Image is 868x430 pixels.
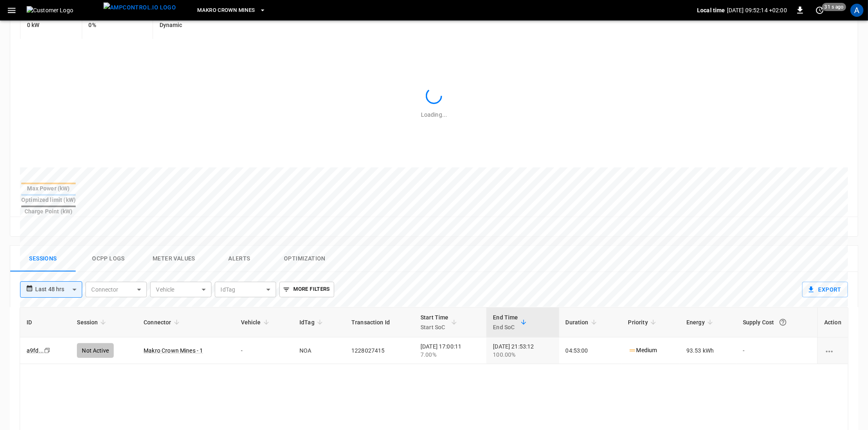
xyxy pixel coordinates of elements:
div: End Time [493,312,518,332]
span: End TimeEnd SoC [493,312,528,332]
button: Optimization [272,246,337,272]
h6: Dynamic [160,21,209,30]
div: Last 48 hrs [35,282,82,297]
span: Makro Crown Mines [197,6,255,15]
img: Customer Logo [27,6,100,14]
button: Ocpp logs [76,246,141,272]
button: Makro Crown Mines [194,2,269,18]
button: Alerts [207,246,272,272]
span: Energy [686,317,715,327]
span: Vehicle [241,317,272,327]
h6: 0 kW [27,21,56,30]
th: Transaction Id [345,308,414,337]
span: Connector [144,317,182,327]
button: Sessions [10,246,76,272]
p: [DATE] 09:52:14 +02:00 [727,6,787,14]
img: ampcontrol.io logo [103,2,176,13]
span: IdTag [299,317,325,327]
table: sessions table [20,308,848,364]
span: Start TimeStart SoC [421,312,459,332]
p: End SoC [493,322,518,332]
button: More Filters [279,282,334,297]
span: 31 s ago [822,3,846,11]
th: Action [817,308,848,337]
span: Priority [628,317,659,327]
span: Duration [566,317,599,327]
div: charging session options [824,346,841,355]
p: Local time [697,6,725,14]
button: set refresh interval [813,4,826,17]
th: ID [20,308,70,337]
div: Start Time [421,312,449,332]
span: Session [77,317,108,327]
span: Loading... [421,111,447,118]
button: Export [802,282,848,297]
div: profile-icon [850,4,864,17]
div: Supply Cost [743,315,811,330]
button: Meter Values [141,246,207,272]
p: Start SoC [421,322,449,332]
h6: 0% [89,21,126,30]
button: The cost of your charging session based on your supply rates [776,315,790,330]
